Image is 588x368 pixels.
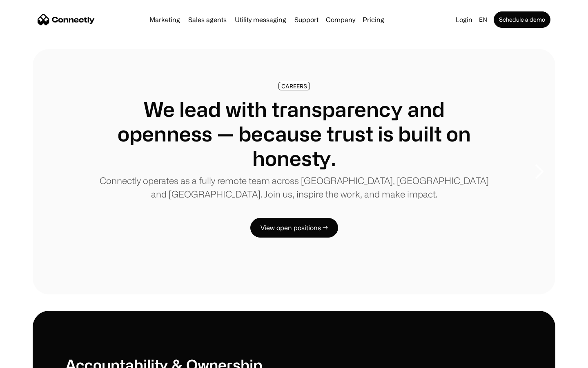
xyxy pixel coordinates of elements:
div: en [479,14,487,25]
div: Company [326,14,355,25]
a: Marketing [146,16,183,23]
ul: Language list [16,354,49,365]
div: CAREERS [281,83,307,89]
a: Pricing [359,16,388,23]
a: Schedule a demo [494,11,550,28]
a: View open positions → [250,218,338,238]
div: en [476,14,492,25]
a: Sales agents [185,16,230,23]
div: next slide [523,131,555,213]
a: home [38,13,95,26]
p: Connectly operates as a fully remote team across [GEOGRAPHIC_DATA], [GEOGRAPHIC_DATA] and [GEOGRA... [98,174,490,201]
a: Login [452,14,476,25]
a: Support [291,16,322,23]
div: carousel [33,49,555,294]
aside: Language selected: English [8,353,49,365]
a: Utility messaging [232,16,290,23]
div: 1 of 8 [33,49,555,294]
div: Company [323,14,358,25]
h1: We lead with transparency and openness — because trust is built on honesty. [98,97,490,171]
